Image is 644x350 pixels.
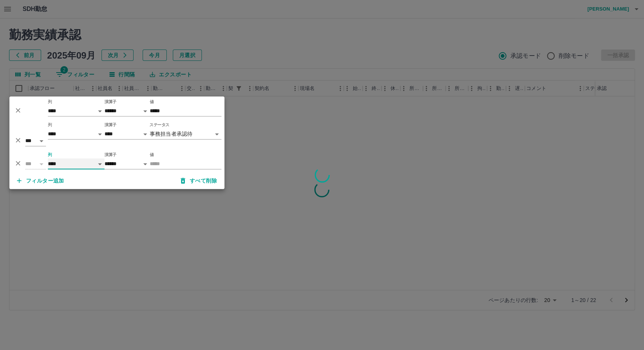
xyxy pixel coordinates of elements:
label: 列 [48,122,52,128]
label: 演算子 [105,152,117,158]
label: 列 [48,99,52,105]
label: 値 [150,99,154,105]
select: 論理演算子 [25,158,46,169]
button: フィルター追加 [11,174,70,187]
label: 列 [48,152,52,158]
label: 値 [150,152,154,158]
select: 論理演算子 [25,135,46,146]
button: すべて削除 [175,174,223,187]
label: 演算子 [105,99,117,105]
div: 事務担当者承認待 [150,129,221,139]
button: 削除 [12,158,24,169]
button: 削除 [12,135,24,146]
button: 削除 [12,105,24,116]
label: ステータス [149,122,169,128]
label: 演算子 [105,122,117,128]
